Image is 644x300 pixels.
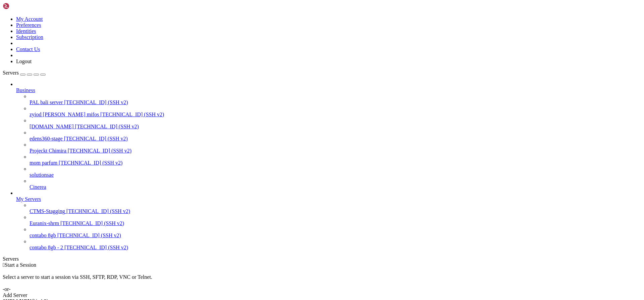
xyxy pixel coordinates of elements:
[30,208,641,214] a: CTMS-Stagging [TECHNICAL_ID] (SSH v2)
[3,3,41,9] img: Shellngn
[60,220,124,226] span: [TECHNICAL_ID] (SSH v2)
[30,184,641,190] a: Cinerea
[16,196,641,202] a: My Servers
[30,232,56,238] span: contabo 8gb
[30,172,54,178] span: solutionsae
[30,99,641,105] a: PAL bali server [TECHNICAL_ID] (SSH v2)
[30,166,641,178] li: solutionsae
[16,81,641,190] li: Business
[64,99,128,105] span: [TECHNICAL_ID] (SSH v2)
[30,172,641,178] a: solutionsae
[57,232,121,238] span: [TECHNICAL_ID] (SSH v2)
[30,232,641,239] a: contabo 8gb [TECHNICAL_ID] (SSH v2)
[30,178,641,190] li: Cinerea
[30,124,74,129] span: [DOMAIN_NAME]
[30,112,99,117] span: zyiod [PERSON_NAME] mifos
[30,148,641,154] a: Projeckt Chimira [TECHNICAL_ID] (SSH v2)
[30,226,641,239] li: contabo 8gb [TECHNICAL_ID] (SSH v2)
[3,268,641,292] div: Select a server to start a session via SSH, SFTP, RDP, VNC or Telnet. -or-
[30,220,59,226] span: Euranix-shrm
[30,160,641,166] a: mom parfum [TECHNICAL_ID] (SSH v2)
[30,130,641,142] li: edens360-stage [TECHNICAL_ID] (SSH v2)
[30,93,641,105] li: PAL bali server [TECHNICAL_ID] (SSH v2)
[59,160,122,166] span: [TECHNICAL_ID] (SSH v2)
[16,87,641,93] a: Business
[30,99,63,105] span: PAL bali server
[3,70,46,76] a: Servers
[30,112,641,118] a: zyiod [PERSON_NAME] mifos [TECHNICAL_ID] (SSH v2)
[30,220,641,226] a: Euranix-shrm [TECHNICAL_ID] (SSH v2)
[30,136,641,142] a: edens360-stage [TECHNICAL_ID] (SSH v2)
[30,208,65,214] span: CTMS-Stagging
[30,202,641,214] li: CTMS-Stagging [TECHNICAL_ID] (SSH v2)
[66,208,130,214] span: [TECHNICAL_ID] (SSH v2)
[68,148,131,154] span: [TECHNICAL_ID] (SSH v2)
[30,142,641,154] li: Projeckt Chimira [TECHNICAL_ID] (SSH v2)
[16,16,43,22] a: My Account
[30,118,641,130] li: [DOMAIN_NAME] [TECHNICAL_ID] (SSH v2)
[30,239,641,251] li: contabo 8gb - 2 [TECHNICAL_ID] (SSH v2)
[3,292,641,298] div: Add Server
[16,46,40,52] a: Contact Us
[30,148,66,154] span: Projeckt Chimira
[30,245,63,250] span: contabo 8gb - 2
[16,34,43,40] a: Subscription
[3,262,5,268] span: 
[30,105,641,118] li: zyiod [PERSON_NAME] mifos [TECHNICAL_ID] (SSH v2)
[5,262,36,268] span: Start a Session
[30,184,46,190] span: Cinerea
[30,160,57,166] span: mom parfum
[3,70,19,76] span: Servers
[16,22,41,28] a: Preferences
[30,214,641,226] li: Euranix-shrm [TECHNICAL_ID] (SSH v2)
[16,190,641,251] li: My Servers
[30,154,641,166] li: mom parfum [TECHNICAL_ID] (SSH v2)
[16,87,35,93] span: Business
[64,245,128,250] span: [TECHNICAL_ID] (SSH v2)
[30,136,63,141] span: edens360-stage
[16,28,36,34] a: Identities
[30,124,641,130] a: [DOMAIN_NAME] [TECHNICAL_ID] (SSH v2)
[16,58,32,64] a: Logout
[3,256,641,262] div: Servers
[100,112,164,117] span: [TECHNICAL_ID] (SSH v2)
[16,196,41,202] span: My Servers
[30,245,641,251] a: contabo 8gb - 2 [TECHNICAL_ID] (SSH v2)
[64,136,128,141] span: [TECHNICAL_ID] (SSH v2)
[75,124,139,129] span: [TECHNICAL_ID] (SSH v2)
